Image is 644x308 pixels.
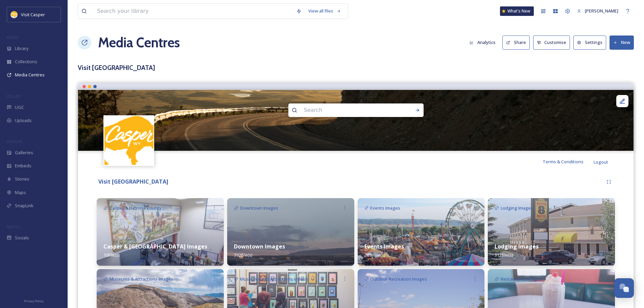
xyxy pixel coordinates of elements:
[94,4,293,19] input: Search your library
[500,6,534,16] a: What's New
[370,205,400,211] span: Events Images
[533,35,570,49] button: Customise
[15,117,32,124] span: Uploads
[97,198,224,266] img: ad5082a3-c6e3-41fe-9823-0de2c2131701.jpg
[98,178,168,185] strong: Visit [GEOGRAPHIC_DATA]
[502,35,530,49] button: Share
[78,90,634,151] img: Casper Mountain 14.jpg
[15,203,33,209] span: SnapLink
[103,252,119,258] span: 10 file(s)
[495,252,513,258] span: 312 file(s)
[488,198,615,266] img: 3f3276e3-b333-4aa8-b1e9-71aed37d8075.jpg
[364,243,404,250] strong: Events Images
[466,36,499,49] button: Analytics
[110,205,165,211] span: Casper & Natrona County...
[7,224,20,229] span: SOCIALS
[240,205,278,211] span: Downtown Images
[574,4,622,18] a: [PERSON_NAME]
[15,45,28,52] span: Library
[585,8,618,14] span: [PERSON_NAME]
[24,299,44,303] span: Privacy Policy
[11,11,18,18] img: 155780.jpg
[501,205,533,211] span: Lodging Images
[21,11,45,18] span: Visit Casper
[110,276,173,282] span: Museums & Attractions Images
[533,35,574,49] a: Customise
[24,297,44,305] a: Privacy Policy
[227,198,354,266] img: 2bafbff8-46d4-47d5-b347-c20b2cc3c151.jpg
[15,163,31,169] span: Embeds
[7,139,22,144] span: WIDGETS
[104,116,153,165] img: 155780.jpg
[501,276,542,282] span: Restaurants Images
[370,276,427,282] span: Outdoor Recreation Images
[358,198,485,266] img: 7c4b28d3-c4ac-4f35-8e87-cf1ebcd16ec1.jpg
[234,252,252,258] span: 392 file(s)
[594,159,608,165] span: Logout
[573,35,610,49] a: Settings
[15,104,24,111] span: UGC
[234,243,285,250] strong: Downtown Images
[15,189,26,196] span: Maps
[301,103,393,118] input: Search
[103,243,207,250] strong: Casper & [GEOGRAPHIC_DATA] Images
[543,159,583,165] span: Terms & Conditions
[610,35,634,49] button: New
[98,32,180,53] a: Media Centres
[305,4,344,18] a: View all files
[573,35,606,49] button: Settings
[7,35,19,40] span: MEDIA
[15,58,37,65] span: Collections
[15,235,29,241] span: Socials
[15,149,33,156] span: Galleries
[240,276,308,282] span: Museums and Attractions Videos
[7,94,21,99] span: COLLECT
[15,176,29,182] span: Stories
[543,158,594,166] a: Terms & Conditions
[466,36,502,49] a: Analytics
[78,63,634,73] h3: Visit [GEOGRAPHIC_DATA]
[495,243,539,250] strong: Lodging Images
[364,252,385,258] span: 2894 file(s)
[614,278,634,298] button: Open Chat
[15,72,45,78] span: Media Centres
